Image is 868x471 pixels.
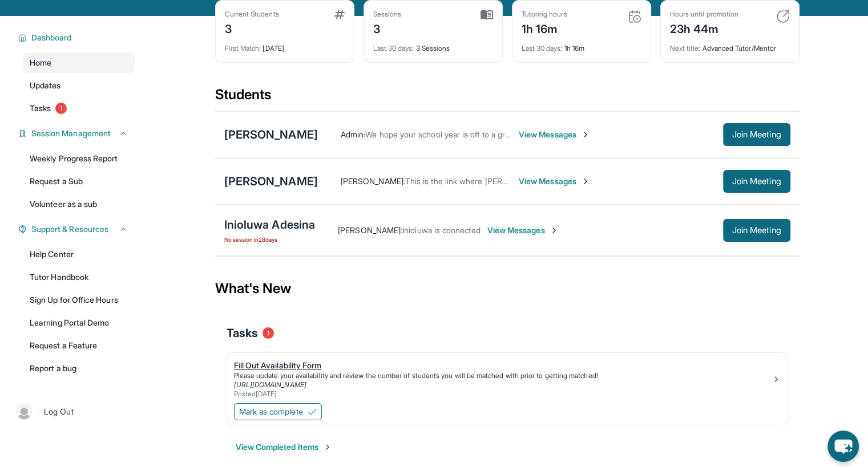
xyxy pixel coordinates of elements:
span: View Messages [519,176,590,187]
span: Admin : [341,129,365,139]
div: Posted [DATE] [234,389,772,399]
div: Sessions [373,10,402,19]
a: Request a Sub [23,171,135,192]
span: Home [30,57,51,68]
div: Current Students [225,10,279,19]
button: chat-button [827,431,859,462]
button: Join Meeting [723,219,790,242]
img: card [481,10,493,20]
a: Tasks1 [23,98,135,119]
span: Dashboard [31,32,72,43]
span: 1 [55,103,67,114]
span: Session Management [31,128,111,139]
div: 3 [225,19,279,37]
button: Mark as complete [234,403,322,420]
button: Support & Resources [27,224,128,235]
div: 23h 44m [670,19,738,37]
button: View Completed Items [236,441,332,453]
div: Advanced Tutor/Mentor [670,37,790,53]
div: [PERSON_NAME] [224,173,318,189]
button: Dashboard [27,32,128,43]
span: Inioluwa is connected [402,225,480,235]
span: Next title : [670,44,701,52]
a: Fill Out Availability FormPlease update your availability and review the number of students you w... [227,353,788,401]
span: Tasks [227,325,258,341]
div: 3 Sessions [373,37,493,53]
a: Help Center [23,244,135,265]
span: Log Out [44,406,74,417]
button: Session Management [27,128,128,139]
span: Mark as complete [239,406,303,417]
div: 3 [373,19,402,37]
span: Last 30 days : [373,44,414,52]
span: Join Meeting [732,227,781,234]
span: No session in 28 days [224,235,316,244]
img: card [776,10,790,23]
div: Please update your availability and review the number of students you will be matched with prior ... [234,371,772,380]
span: [PERSON_NAME] : [338,225,402,235]
span: Tasks [30,103,51,114]
a: Sign Up for Office Hours [23,290,135,310]
div: Students [215,86,800,111]
button: Join Meeting [723,170,790,193]
img: card [628,10,641,23]
span: | [37,405,39,419]
img: Chevron-Right [581,130,590,139]
img: card [334,10,345,19]
span: 1 [263,327,274,339]
img: user-img [16,404,32,420]
a: [URL][DOMAIN_NAME] [234,380,306,389]
span: [PERSON_NAME] : [341,176,405,186]
span: Join Meeting [732,131,781,138]
span: Join Meeting [732,178,781,185]
a: Updates [23,75,135,96]
div: [PERSON_NAME] [224,127,318,143]
span: View Messages [519,129,590,140]
a: Weekly Progress Report [23,148,135,169]
a: Tutor Handbook [23,267,135,287]
img: Mark as complete [308,407,317,416]
a: |Log Out [11,399,135,424]
a: Request a Feature [23,335,135,356]
div: [DATE] [225,37,345,53]
span: First Match : [225,44,261,52]
div: Tutoring hours [522,10,567,19]
a: Home [23,52,135,73]
span: Last 30 days : [522,44,563,52]
a: Volunteer as a sub [23,194,135,214]
div: 1h 16m [522,19,567,37]
img: Chevron-Right [581,177,590,186]
img: Chevron-Right [550,226,559,235]
span: Updates [30,80,61,91]
div: 1h 16m [522,37,641,53]
div: Inioluwa Adesina [224,217,316,233]
span: View Messages [487,225,559,236]
a: Report a bug [23,358,135,379]
div: Hours until promotion [670,10,738,19]
span: Support & Resources [31,224,108,235]
div: Fill Out Availability Form [234,360,772,371]
div: What's New [215,263,800,314]
button: Join Meeting [723,123,790,146]
a: Learning Portal Demo [23,312,135,333]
